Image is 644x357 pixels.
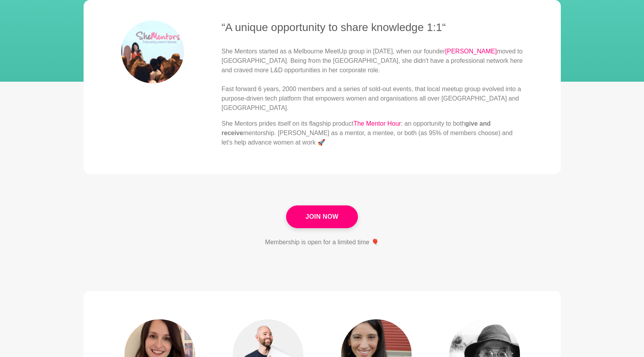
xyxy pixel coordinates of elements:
[222,119,523,147] p: She Mentors prides itself on its flagship product : an opportunity to both mentorship. [PERSON_NA...
[286,205,358,228] a: Join Now
[445,48,497,55] a: [PERSON_NAME]
[222,47,523,113] p: She Mentors started as a Melbourne MeetUp group in [DATE], when our founder moved to [GEOGRAPHIC_...
[354,120,401,127] a: The Mentor Hour
[265,238,379,247] p: Membership is open for a limited time 🎈
[222,20,523,34] h3: “A unique opportunity to share knowledge 1:1“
